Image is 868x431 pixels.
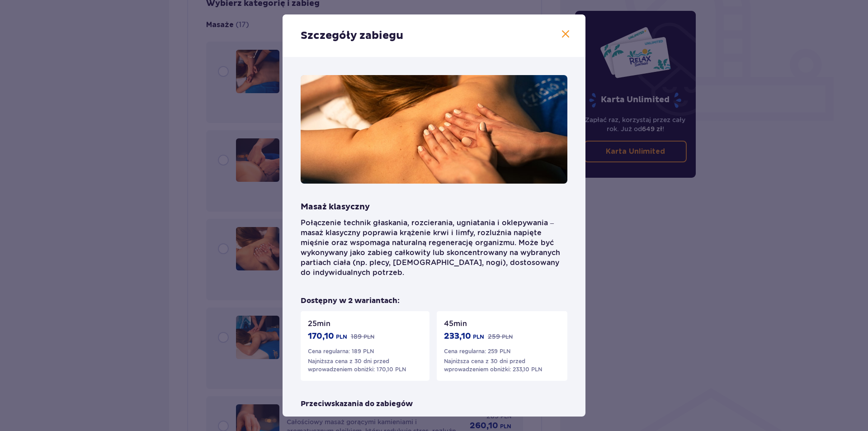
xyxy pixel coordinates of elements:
[444,347,510,355] p: Cena regularna: 259 PLN
[444,331,471,342] p: 233,10
[308,347,374,355] p: Cena regularna: 189 PLN
[308,357,422,374] p: Najniższa cena z 30 dni przed wprowadzeniem obniżki: 170,10 PLN
[301,296,400,306] p: Dostępny w 2 wariantach:
[301,202,370,213] p: Masaż klasyczny
[301,29,403,43] p: Szczegóły zabiegu
[301,218,567,278] p: Połączenie technik głaskania, rozcierania, ugniatania i oklepywania – masaż klasyczny poprawia kr...
[301,399,413,409] p: Przeciwskazania do zabiegów
[444,357,561,374] p: Najniższa cena z 30 dni przed wprowadzeniem obniżki: 233,10 PLN
[444,318,467,329] p: 45 min
[351,332,362,341] p: 189
[363,333,374,341] span: PLN
[473,333,484,341] p: PLN
[308,331,334,342] p: 170,10
[488,332,500,341] p: 259
[336,333,347,341] p: PLN
[502,333,513,341] span: PLN
[308,318,330,329] p: 25 min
